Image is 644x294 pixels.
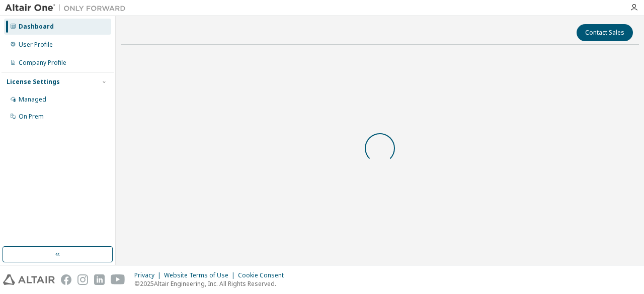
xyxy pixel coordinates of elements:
img: youtube.svg [111,274,125,285]
img: facebook.svg [61,274,71,285]
img: instagram.svg [77,274,88,285]
div: User Profile [19,41,53,49]
button: Contact Sales [577,24,633,41]
div: Managed [19,95,46,104]
img: Altair One [5,3,131,13]
div: Dashboard [19,23,54,31]
div: License Settings [7,78,60,86]
div: Website Terms of Use [164,271,238,279]
div: Company Profile [19,59,66,67]
img: linkedin.svg [94,274,105,285]
div: On Prem [19,113,44,121]
img: altair_logo.svg [3,274,55,285]
div: Cookie Consent [238,271,290,279]
div: Privacy [134,271,164,279]
p: © 2025 Altair Engineering, Inc. All Rights Reserved. [134,279,290,288]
